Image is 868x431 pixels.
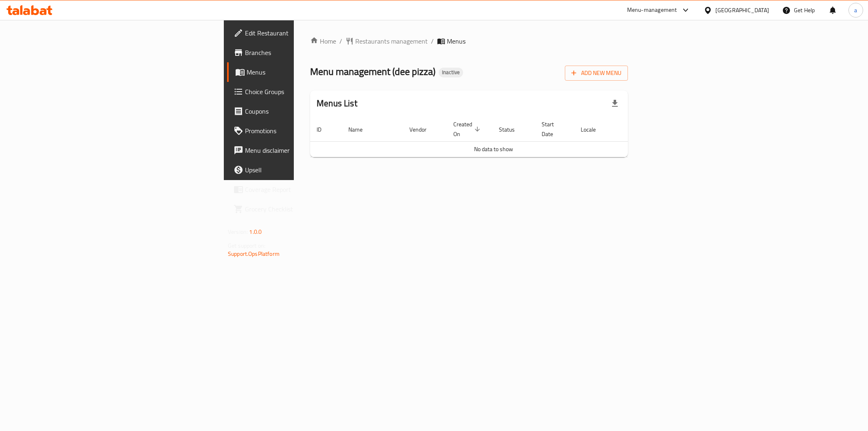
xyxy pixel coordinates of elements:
div: [GEOGRAPHIC_DATA] [715,6,769,15]
span: Menus [447,36,466,46]
span: Get support on: [228,240,265,251]
a: Coverage Report [227,180,369,199]
table: enhanced table [310,117,677,157]
a: Branches [227,43,369,62]
th: Actions [616,117,677,142]
div: Inactive [439,68,463,77]
span: Menu disclaimer [245,145,362,155]
span: ID [317,125,332,134]
a: Upsell [227,160,369,180]
span: Inactive [439,69,463,76]
a: Support.OpsPlatform [228,248,280,259]
span: Vendor [409,125,437,134]
span: Name [348,125,373,134]
a: Choice Groups [227,82,369,101]
a: Promotions [227,121,369,141]
span: Status [499,125,525,134]
span: Menu management ( dee pizza ) [310,62,435,81]
span: Created On [453,119,483,139]
a: Restaurants management [345,36,428,46]
span: Locale [581,125,606,134]
a: Edit Restaurant [227,23,369,43]
div: Menu-management [627,5,677,15]
span: 1.0.0 [249,226,262,237]
span: Version: [228,226,248,237]
span: Restaurants management [355,36,428,46]
span: Choice Groups [245,87,362,97]
span: Coverage Report [245,185,362,194]
span: Grocery Checklist [245,204,362,214]
span: Upsell [245,165,362,175]
a: Coupons [227,101,369,121]
div: Export file [605,94,625,113]
span: Start Date [542,119,564,139]
span: Coupons [245,106,362,116]
a: Menu disclaimer [227,141,369,160]
nav: breadcrumb [310,36,628,46]
span: a [854,6,857,15]
a: Grocery Checklist [227,199,369,219]
button: Add New Menu [565,66,628,81]
li: / [431,36,434,46]
span: Promotions [245,126,362,136]
h2: Menus List [317,97,357,110]
span: Menus [247,67,362,77]
span: Add New Menu [571,68,621,78]
span: Edit Restaurant [245,28,362,38]
span: No data to show [474,144,513,154]
a: Menus [227,62,369,82]
span: Branches [245,48,362,57]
